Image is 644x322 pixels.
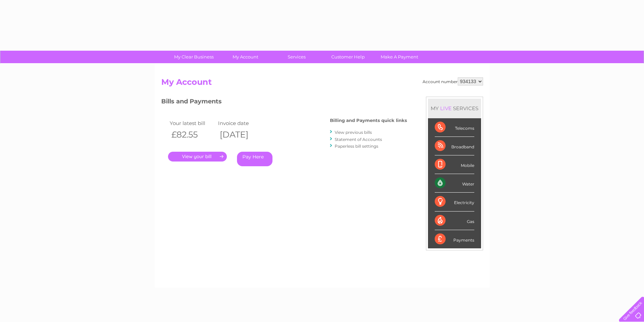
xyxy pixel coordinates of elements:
[435,174,474,193] div: Water
[217,51,273,63] a: My Account
[372,51,427,63] a: Make A Payment
[335,130,372,135] a: View previous bills
[166,51,222,63] a: My Clear Business
[330,118,407,123] h4: Billing and Payments quick links
[168,128,217,142] th: £82.55
[237,152,272,166] a: Pay Here
[335,144,378,149] a: Paperless bill settings
[161,77,483,90] h2: My Account
[435,155,474,174] div: Mobile
[335,137,382,142] a: Statement of Accounts
[428,99,481,118] div: MY SERVICES
[435,212,474,230] div: Gas
[161,97,407,108] h3: Bills and Payments
[435,193,474,211] div: Electricity
[435,118,474,137] div: Telecoms
[423,77,483,85] div: Account number
[435,137,474,155] div: Broadband
[435,230,474,248] div: Payments
[168,152,227,162] a: .
[216,119,265,128] td: Invoice date
[269,51,325,63] a: Services
[439,105,453,112] div: LIVE
[320,51,376,63] a: Customer Help
[216,128,265,142] th: [DATE]
[168,119,217,128] td: Your latest bill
